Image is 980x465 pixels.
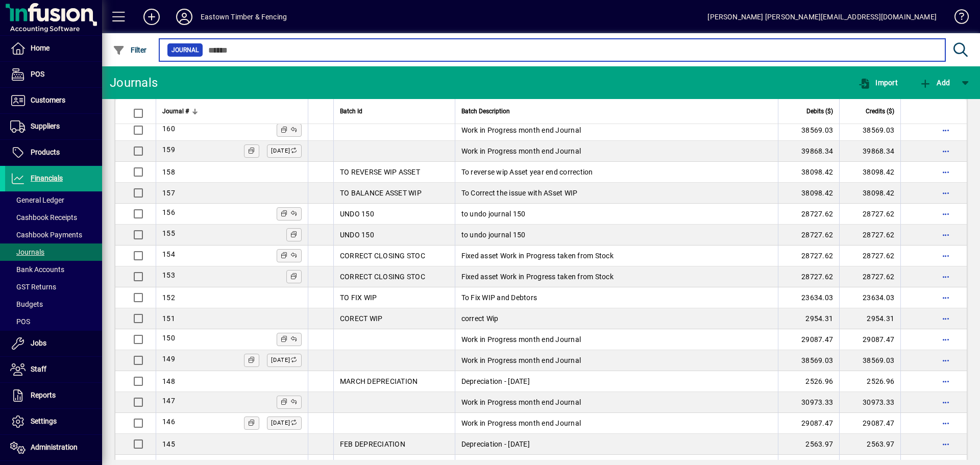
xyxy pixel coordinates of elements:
[267,354,302,367] label: [DATE]
[778,329,839,350] td: 29087.47
[162,377,175,385] span: 148
[455,141,778,162] td: Work in Progress month end Journal
[778,141,839,162] td: 39868.34
[938,248,954,264] button: More options
[31,391,56,399] span: Reports
[938,436,954,452] button: More options
[839,371,900,392] td: 2526.96
[162,418,175,426] span: 146
[340,106,449,117] div: Batch Id
[839,141,900,162] td: 39868.34
[866,106,894,117] span: Credits ($)
[5,191,102,209] a: General Ledger
[5,383,102,408] a: Reports
[839,413,900,434] td: 29087.47
[778,392,839,413] td: 30973.33
[778,413,839,434] td: 29087.47
[31,148,60,156] span: Products
[201,9,287,25] div: Eastown Timber & Fencing
[455,183,778,204] td: To Correct the issue with ASset WIP
[10,300,43,308] span: Budgets
[947,2,967,35] a: Knowledge Base
[455,162,778,183] td: To reverse wip Asset year end correction
[778,350,839,371] td: 38569.03
[31,365,46,373] span: Staff
[5,114,102,139] a: Suppliers
[10,283,56,291] span: GST Returns
[162,208,175,216] span: 156
[839,120,900,141] td: 38569.03
[333,287,455,308] td: TO FIX WIP
[162,145,175,154] span: 159
[839,350,900,371] td: 38569.03
[778,162,839,183] td: 38098.42
[938,143,954,159] button: More options
[938,122,954,138] button: More options
[31,443,78,451] span: Administration
[839,204,900,225] td: 28727.62
[31,417,57,425] span: Settings
[333,162,455,183] td: TO REVERSE WIP ASSET
[455,371,778,392] td: Depreciation - [DATE]
[10,213,77,222] span: Cashbook Receipts
[938,394,954,410] button: More options
[333,434,455,455] td: FEB DEPRECIATION
[162,334,175,342] span: 150
[162,314,175,323] span: 151
[455,413,778,434] td: Work in Progress month end Journal
[778,371,839,392] td: 2526.96
[162,168,175,176] span: 158
[455,434,778,455] td: Depreciation - [DATE]
[938,331,954,348] button: More options
[10,248,44,256] span: Journals
[5,243,102,261] a: Journals
[938,206,954,222] button: More options
[10,265,64,274] span: Bank Accounts
[162,106,189,117] span: Journal #
[333,246,455,266] td: CORRECT CLOSING STOC
[778,287,839,308] td: 23634.03
[839,266,900,287] td: 28727.62
[5,261,102,278] a: Bank Accounts
[778,225,839,246] td: 28727.62
[162,293,175,302] span: 152
[162,250,175,258] span: 154
[839,183,900,204] td: 38098.42
[455,308,778,329] td: correct Wip
[778,434,839,455] td: 2563.97
[839,287,900,308] td: 23634.03
[778,204,839,225] td: 28727.62
[162,355,175,363] span: 149
[839,329,900,350] td: 29087.47
[778,266,839,287] td: 28727.62
[455,225,778,246] td: to undo journal 150
[839,246,900,266] td: 28727.62
[455,392,778,413] td: Work in Progress month end Journal
[162,271,175,279] span: 153
[5,409,102,434] a: Settings
[938,268,954,285] button: More options
[839,392,900,413] td: 30973.33
[938,185,954,201] button: More options
[31,96,65,104] span: Customers
[5,62,102,87] a: POS
[162,189,175,197] span: 157
[168,8,201,26] button: Profile
[455,266,778,287] td: Fixed asset Work in Progress taken from Stock
[938,352,954,369] button: More options
[839,162,900,183] td: 38098.42
[778,120,839,141] td: 38569.03
[919,79,950,87] span: Add
[5,278,102,296] a: GST Returns
[10,317,30,326] span: POS
[5,36,102,61] a: Home
[267,417,302,430] label: [DATE]
[110,41,150,59] button: Filter
[162,440,175,448] span: 145
[855,74,900,92] button: Import
[31,339,46,347] span: Jobs
[5,140,102,165] a: Products
[333,204,455,225] td: UNDO 150
[778,246,839,266] td: 28727.62
[778,308,839,329] td: 2954.31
